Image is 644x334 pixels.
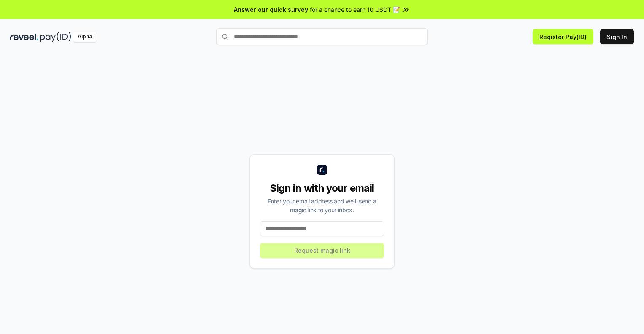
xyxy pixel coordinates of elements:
span: Answer our quick survey [234,5,308,14]
img: pay_id [40,32,71,42]
span: for a chance to earn 10 USDT 📝 [310,5,400,14]
button: Register Pay(ID) [533,29,593,44]
div: Alpha [73,32,97,42]
button: Sign In [600,29,634,44]
img: logo_small [317,165,327,175]
div: Sign in with your email [260,182,384,195]
img: reveel_dark [10,32,38,42]
div: Enter your email address and we’ll send a magic link to your inbox. [260,197,384,214]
